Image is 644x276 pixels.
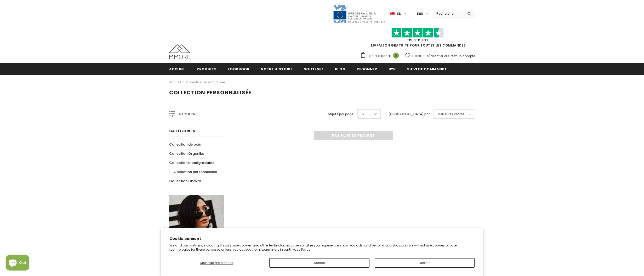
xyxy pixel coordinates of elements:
[169,179,201,183] span: Collection Chakra
[197,63,216,75] a: Produits
[438,112,464,117] span: Meilleures ventes
[174,169,217,174] span: Collection personnalisée
[186,80,225,84] a: Collection personnalisée
[200,261,233,265] span: Manage preferences
[169,142,201,147] span: Collection de bois
[405,51,421,60] a: Listes
[169,158,214,167] a: Collection biodégradable
[289,247,310,252] a: Privacy Policy
[269,258,369,268] button: Accept
[179,111,197,117] span: Affiner par
[169,89,251,96] span: Collection personnalisée
[335,63,346,75] a: Blog
[390,11,395,16] img: i-lang-1.png
[360,52,402,60] a: Panier d'achat 0
[261,67,292,72] span: Notre histoire
[169,44,190,59] img: Cas MMORE
[389,63,396,75] a: B2B
[417,11,423,16] span: EUR
[169,63,186,75] a: Accueil
[4,255,31,272] inbox-online-store-chat: Shopify online store chat
[197,67,216,72] span: Produits
[333,4,385,23] img: Javni Razpis
[335,67,346,72] span: Blog
[169,160,214,165] span: Collection biodégradable
[433,10,463,17] input: Search Site
[407,63,447,75] a: Suivi de commande
[228,63,249,75] a: Lookbook
[169,258,264,268] button: Manage preferences
[333,11,385,16] a: Javni Razpis
[169,151,204,156] span: Collection Organika
[261,63,292,75] a: Notre histoire
[393,53,399,59] span: 0
[169,79,181,85] a: Accueil
[328,112,354,117] label: objets par page
[304,63,324,75] a: soutenez
[304,67,324,72] span: soutenez
[448,54,475,58] a: Créez un compte
[397,11,401,16] span: en
[357,63,377,75] a: Redonner
[391,28,444,38] img: Faites confiance aux étoiles pilotes
[169,236,475,241] h2: Cookie consent
[169,176,201,186] a: Collection Chakra
[169,140,201,149] a: Collection de bois
[389,67,396,72] span: B2B
[407,38,429,42] a: TrustPilot
[444,54,447,58] span: or
[169,149,204,158] a: Collection Organika
[427,54,443,58] a: S'identifier
[169,67,186,72] span: Accueil
[360,30,475,48] span: LIVRAISON GRATUITE POUR TOUTES LES COMMANDES
[362,112,364,117] span: 12
[169,167,217,176] a: Collection personnalisée
[368,53,391,59] span: Panier d'achat
[169,128,195,134] span: Catégories
[169,243,475,251] p: We and our partners, including Shopify, use cookies and other technologies to personalize your ex...
[357,67,377,72] span: Redonner
[407,67,447,72] span: Suivi de commande
[412,53,421,59] span: Listes
[375,258,475,268] button: Decline
[389,112,430,117] label: [GEOGRAPHIC_DATA] par
[228,67,249,72] span: Lookbook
